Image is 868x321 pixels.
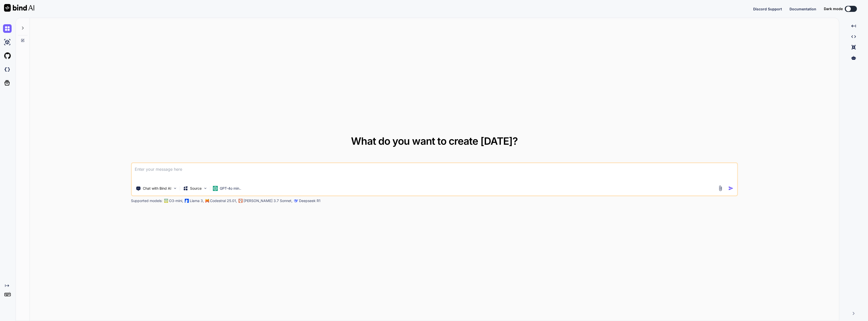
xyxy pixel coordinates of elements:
span: Dark mode [824,6,843,11]
p: Codestral 25.01, [210,198,237,203]
img: Bind AI [4,4,34,12]
img: icon [728,186,734,191]
button: Documentation [790,6,816,12]
img: claude [294,199,298,203]
img: Pick Models [203,186,207,190]
p: Llama 3, [190,198,204,203]
p: GPT-4o min.. [220,186,241,191]
p: Deepseek R1 [299,198,320,203]
p: Source [190,186,202,191]
img: githubLight [3,52,12,60]
p: Supported models: [131,198,162,203]
img: ai-studio [3,38,12,46]
img: Mistral-AI [205,199,209,203]
span: What do you want to create [DATE]? [351,135,518,147]
p: [PERSON_NAME] 3.7 Sonnet, [243,198,292,203]
img: GPT-4 [164,199,168,203]
img: chat [3,24,12,33]
img: attachment [717,185,723,191]
button: Discord Support [753,6,782,12]
span: Documentation [790,7,816,11]
img: GPT-4o mini [213,186,218,191]
img: Pick Tools [173,186,177,190]
img: Llama2 [185,199,189,203]
p: O3-mini, [169,198,183,203]
img: claude [238,199,242,203]
span: Discord Support [753,7,782,11]
img: darkCloudIdeIcon [3,65,12,74]
p: Chat with Bind AI [143,186,171,191]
